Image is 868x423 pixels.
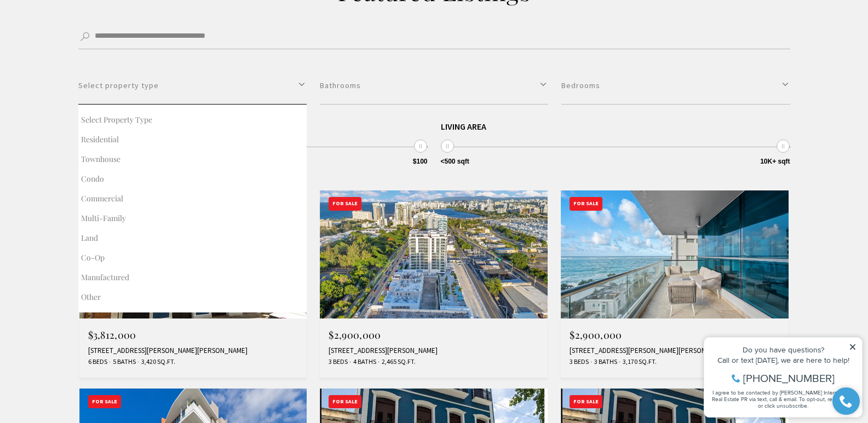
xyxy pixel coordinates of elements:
span: 4 Baths [350,357,376,367]
span: $3,812,000 [88,328,136,341]
img: For Sale [320,190,548,318]
span: [PHONE_NUMBER] [45,51,136,62]
span: $2,900,000 [570,328,622,341]
input: Search by Address, City, or Neighborhood [78,25,790,49]
div: For Sale [329,197,361,211]
div: Select property type [78,105,307,312]
button: Land [78,228,307,248]
button: Condo [78,169,307,189]
span: 5 Baths [110,357,136,367]
span: $100 [413,158,428,165]
div: Call or text [DATE], we are here to help! [12,35,158,43]
button: Co-Op [78,248,307,268]
button: Residential [78,130,307,149]
a: For Sale For Sale $2,900,000 [STREET_ADDRESS][PERSON_NAME][PERSON_NAME][PERSON_NAME] 3 Beds 3 Bat... [561,190,789,378]
div: For Sale [329,395,361,409]
span: $2,900,000 [329,328,381,341]
span: 3 Beds [570,357,589,367]
button: Bedrooms [561,67,790,105]
div: [STREET_ADDRESS][PERSON_NAME] [329,346,539,355]
div: For Sale [88,395,121,409]
button: Select property type [78,110,307,130]
span: 10K+ sqft [760,158,790,165]
button: Commercial [78,189,307,208]
a: For Sale For Sale $2,900,000 [STREET_ADDRESS][PERSON_NAME] 3 Beds 4 Baths 2,465 Sq.Ft. [320,190,548,378]
div: [STREET_ADDRESS][PERSON_NAME][PERSON_NAME] [88,346,298,355]
button: Manufactured [78,268,307,287]
button: Multi-Family [78,208,307,228]
button: Select property type [78,67,307,105]
span: 3 Beds [329,357,348,367]
span: 2,465 Sq.Ft. [379,357,416,367]
div: Do you have questions? [12,25,158,32]
span: 6 Beds [88,357,107,367]
button: Bathrooms [320,67,548,105]
span: I agree to be contacted by [PERSON_NAME] International Real Estate PR via text, call & email. To ... [14,67,156,88]
button: Other [78,287,307,307]
span: <500 sqft [441,158,469,165]
button: Townhouse [78,149,307,169]
div: For Sale [570,395,602,409]
span: 3 Baths [591,357,617,367]
img: For Sale [561,190,789,318]
div: For Sale [570,197,602,211]
div: [STREET_ADDRESS][PERSON_NAME][PERSON_NAME][PERSON_NAME] [570,346,780,355]
span: 3,420 Sq.Ft. [139,357,175,367]
span: 3,170 Sq.Ft. [620,357,657,367]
